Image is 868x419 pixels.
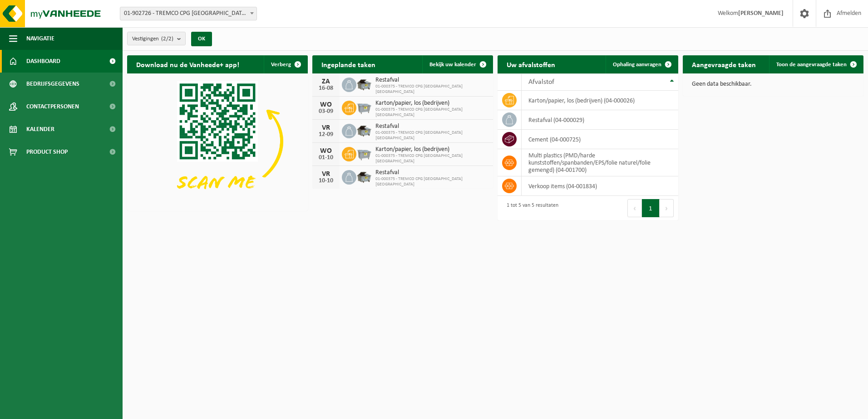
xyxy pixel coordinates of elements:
span: Toon de aangevraagde taken [776,62,847,68]
button: Next [660,199,674,217]
div: WO [317,147,335,155]
span: Vestigingen [132,32,173,46]
div: ZA [317,78,335,85]
div: 03-09 [317,108,335,115]
span: Restafval [375,77,488,84]
span: Navigatie [26,27,54,50]
span: Karton/papier, los (bedrijven) [375,146,488,153]
div: VR [317,171,335,178]
td: multi plastics (PMD/harde kunststoffen/spanbanden/EPS/folie naturel/folie gemengd) (04-001700) [522,149,678,176]
span: Product Shop [26,141,68,163]
div: 10-10 [317,178,335,184]
count: (2/2) [161,36,173,42]
button: OK [191,32,212,46]
span: Restafval [375,123,488,130]
span: Bekijk uw kalender [429,62,476,68]
div: VR [317,124,335,132]
a: Bekijk uw kalender [422,55,492,73]
span: 01-000375 - TREMCO CPG [GEOGRAPHIC_DATA] [GEOGRAPHIC_DATA] [375,107,488,118]
div: 16-08 [317,85,335,92]
span: 01-000375 - TREMCO CPG [GEOGRAPHIC_DATA] [GEOGRAPHIC_DATA] [375,130,488,141]
span: 01-902726 - TREMCO CPG BELGIUM NV - TIELT [120,7,257,20]
span: Verberg [271,62,291,68]
span: Kalender [26,118,54,141]
span: Ophaling aanvragen [613,62,661,68]
span: Karton/papier, los (bedrijven) [375,100,488,107]
h2: Uw afvalstoffen [498,55,564,73]
td: cement (04-000725) [522,130,678,149]
div: 01-10 [317,155,335,161]
button: Verberg [264,55,307,73]
span: Contactpersonen [26,95,79,118]
img: WB-5000-GAL-GY-01 [356,122,372,138]
strong: [PERSON_NAME] [738,10,784,17]
span: Bedrijfsgegevens [26,73,79,95]
div: 12-09 [317,132,335,138]
span: 01-902726 - TREMCO CPG BELGIUM NV - TIELT [120,7,256,20]
h2: Ingeplande taken [312,55,385,73]
span: 01-000375 - TREMCO CPG [GEOGRAPHIC_DATA] [GEOGRAPHIC_DATA] [375,176,488,187]
p: Geen data beschikbaar. [692,81,854,88]
h2: Download nu de Vanheede+ app! [127,55,248,73]
span: Restafval [375,169,488,176]
span: Dashboard [26,50,60,73]
td: verkoop items (04-001834) [522,176,678,196]
span: 01-000375 - TREMCO CPG [GEOGRAPHIC_DATA] [GEOGRAPHIC_DATA] [375,153,488,164]
img: WB-5000-GAL-GY-01 [356,76,372,92]
div: 1 tot 5 van 5 resultaten [502,198,558,218]
button: Previous [627,199,642,217]
div: WO [317,101,335,108]
td: karton/papier, los (bedrijven) (04-000026) [522,91,678,110]
span: Afvalstof [528,78,554,86]
img: WB-5000-GAL-GY-01 [356,169,372,184]
button: 1 [642,199,660,217]
img: WB-2500-GAL-GY-01 [356,146,372,161]
img: WB-2500-GAL-GY-01 [356,99,372,115]
span: 01-000375 - TREMCO CPG [GEOGRAPHIC_DATA] [GEOGRAPHIC_DATA] [375,84,488,95]
button: Vestigingen(2/2) [127,32,186,45]
a: Ophaling aanvragen [606,55,677,73]
h2: Aangevraagde taken [683,55,765,73]
img: Download de VHEPlus App [127,73,308,209]
td: restafval (04-000029) [522,110,678,130]
a: Toon de aangevraagde taken [769,55,863,73]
